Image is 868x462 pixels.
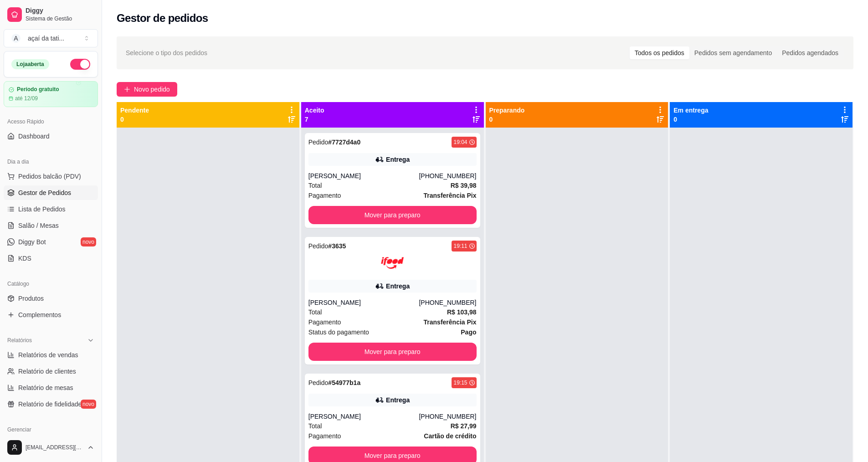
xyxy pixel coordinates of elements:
span: Dashboard [18,132,50,141]
button: Pedidos balcão (PDV) [4,169,98,184]
span: Salão / Mesas [18,221,59,230]
span: Relatório de fidelidade [18,400,82,409]
span: Sistema de Gestão [26,15,94,22]
strong: Transferência Pix [424,192,477,199]
strong: # 7727d4a0 [328,139,360,146]
div: Loja aberta [11,59,49,69]
span: Produtos [18,294,44,303]
span: plus [124,86,130,92]
span: Pagamento [308,431,341,441]
p: Pendente [120,106,149,115]
a: Complementos [4,308,98,322]
div: 19:15 [453,379,467,386]
a: Gestor de Pedidos [4,185,98,200]
h2: Gestor de pedidos [117,11,208,26]
button: Novo pedido [117,82,177,97]
a: Produtos [4,291,98,306]
span: Gestor de Pedidos [18,188,71,197]
a: Lista de Pedidos [4,202,98,216]
a: Relatório de fidelidadenovo [4,397,98,411]
span: Novo pedido [134,84,170,94]
span: Total [308,307,322,317]
div: açaí da tati ... [28,34,64,43]
p: 7 [305,115,324,124]
div: Catálogo [4,277,98,291]
span: Pagamento [308,317,341,327]
div: Entrega [386,155,410,164]
div: 19:11 [453,242,467,250]
a: Salão / Mesas [4,218,98,233]
strong: # 3635 [328,242,346,250]
div: Entrega [386,282,410,291]
span: Pedido [308,139,329,146]
span: Diggy [26,7,94,15]
span: Relatório de clientes [18,367,76,376]
div: Pedidos agendados [777,46,843,59]
a: Relatório de clientes [4,364,98,379]
span: Complementos [18,310,61,319]
div: Acesso Rápido [4,114,98,129]
span: KDS [18,254,31,263]
div: [PHONE_NUMBER] [419,171,476,180]
article: até 12/09 [15,95,38,102]
a: Diggy Botnovo [4,235,98,249]
span: Lista de Pedidos [18,205,66,214]
span: Relatório de mesas [18,383,73,392]
article: Período gratuito [17,86,59,93]
button: [EMAIL_ADDRESS][DOMAIN_NAME] [4,436,98,458]
span: Pedido [308,242,329,250]
a: Relatório de mesas [4,380,98,395]
p: 0 [489,115,525,124]
div: Todos os pedidos [630,46,689,59]
span: Total [308,180,322,190]
button: Alterar Status [70,59,90,70]
span: Relatórios [7,337,32,344]
div: Gerenciar [4,422,98,437]
div: [PERSON_NAME] [308,171,419,180]
div: [PERSON_NAME] [308,298,419,307]
strong: Cartão de crédito [424,432,476,440]
a: Período gratuitoaté 12/09 [4,81,98,107]
div: [PHONE_NUMBER] [419,298,476,307]
button: Mover para preparo [308,206,477,224]
button: Select a team [4,29,98,47]
p: Aceito [305,106,324,115]
strong: Pago [461,329,476,336]
div: Entrega [386,395,410,405]
strong: R$ 103,98 [447,308,477,316]
span: A [11,34,21,43]
p: 0 [120,115,149,124]
button: Mover para preparo [308,343,477,361]
div: 19:04 [453,139,467,146]
span: Pagamento [308,190,341,200]
p: Preparando [489,106,525,115]
span: Selecione o tipo dos pedidos [126,48,207,58]
div: Pedidos sem agendamento [689,46,777,59]
a: Dashboard [4,129,98,144]
p: 0 [673,115,708,124]
strong: R$ 39,98 [451,182,477,189]
a: KDS [4,251,98,266]
div: [PERSON_NAME] [308,412,419,421]
strong: # 54977b1a [328,379,360,386]
strong: Transferência Pix [424,318,477,326]
div: Dia a dia [4,154,98,169]
span: Status do pagamento [308,327,369,337]
span: Relatórios de vendas [18,350,78,359]
strong: R$ 27,99 [451,422,477,430]
p: Em entrega [673,106,708,115]
img: ifood [381,252,404,274]
span: [EMAIL_ADDRESS][DOMAIN_NAME] [26,444,83,451]
a: DiggySistema de Gestão [4,4,98,26]
span: Pedidos balcão (PDV) [18,172,81,181]
span: Total [308,421,322,431]
span: Diggy Bot [18,237,46,246]
a: Relatórios de vendas [4,348,98,362]
span: Pedido [308,379,329,386]
div: [PHONE_NUMBER] [419,412,476,421]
